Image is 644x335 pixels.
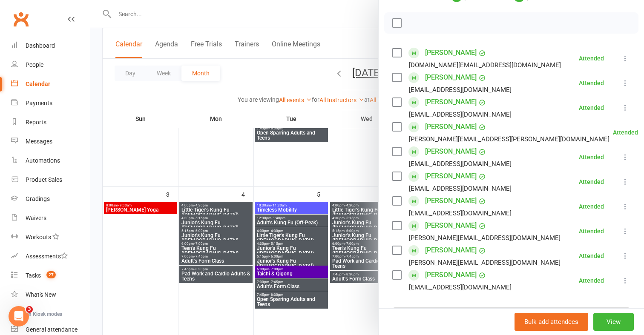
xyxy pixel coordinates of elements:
[579,253,604,259] div: Attended
[425,95,477,109] a: [PERSON_NAME]
[409,134,609,145] div: [PERSON_NAME][EMAIL_ADDRESS][PERSON_NAME][DOMAIN_NAME]
[579,154,604,160] div: Attended
[425,194,477,208] a: [PERSON_NAME]
[425,169,477,183] a: [PERSON_NAME]
[409,183,512,194] div: [EMAIL_ADDRESS][DOMAIN_NAME]
[579,278,604,283] div: Attended
[409,84,512,95] div: [EMAIL_ADDRESS][DOMAIN_NAME]
[425,46,477,60] a: [PERSON_NAME]
[425,243,477,257] a: [PERSON_NAME]
[392,307,630,325] input: Search to add attendees
[409,60,561,71] div: [DOMAIN_NAME][EMAIL_ADDRESS][DOMAIN_NAME]
[26,119,46,126] div: Reports
[579,179,604,185] div: Attended
[26,291,56,298] div: What's New
[11,170,90,189] a: Product Sales
[26,138,52,145] div: Messages
[409,282,512,293] div: [EMAIL_ADDRESS][DOMAIN_NAME]
[409,109,512,120] div: [EMAIL_ADDRESS][DOMAIN_NAME]
[613,129,638,135] div: Attended
[11,285,90,304] a: What's New
[26,61,43,68] div: People
[26,326,78,333] div: General attendance
[593,313,634,331] button: View
[579,105,604,111] div: Attended
[26,100,52,106] div: Payments
[26,157,60,164] div: Automations
[26,306,33,313] span: 3
[409,257,561,268] div: [PERSON_NAME][EMAIL_ADDRESS][DOMAIN_NAME]
[425,219,477,232] a: [PERSON_NAME]
[11,266,90,285] a: Tasks 27
[409,232,561,243] div: [PERSON_NAME][EMAIL_ADDRESS][DOMAIN_NAME]
[26,272,41,279] div: Tasks
[26,42,55,49] div: Dashboard
[11,189,90,209] a: Gradings
[11,132,90,151] a: Messages
[409,208,512,219] div: [EMAIL_ADDRESS][DOMAIN_NAME]
[425,120,477,134] a: [PERSON_NAME]
[579,228,604,234] div: Attended
[515,313,588,331] button: Bulk add attendees
[425,145,477,158] a: [PERSON_NAME]
[409,158,512,169] div: [EMAIL_ADDRESS][DOMAIN_NAME]
[11,209,90,228] a: Waivers
[579,80,604,86] div: Attended
[11,228,90,247] a: Workouts
[11,247,90,266] a: Assessments
[26,215,46,221] div: Waivers
[11,36,90,55] a: Dashboard
[26,234,51,241] div: Workouts
[10,9,32,30] a: Clubworx
[9,306,29,326] iframe: Intercom live chat
[579,55,604,61] div: Attended
[425,268,477,282] a: [PERSON_NAME]
[46,271,56,278] span: 27
[579,203,604,209] div: Attended
[11,74,90,94] a: Calendar
[11,151,90,170] a: Automations
[26,80,50,87] div: Calendar
[425,71,477,84] a: [PERSON_NAME]
[11,55,90,74] a: People
[11,94,90,113] a: Payments
[26,253,68,260] div: Assessments
[11,113,90,132] a: Reports
[26,195,50,202] div: Gradings
[26,176,62,183] div: Product Sales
